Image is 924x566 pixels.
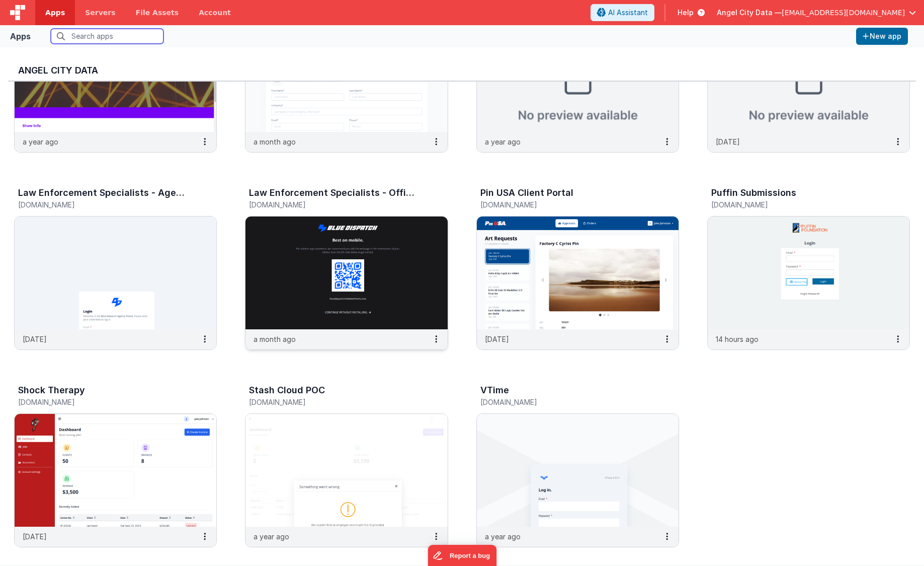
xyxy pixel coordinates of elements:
button: New app [856,28,908,45]
p: a year ago [485,531,521,542]
span: [EMAIL_ADDRESS][DOMAIN_NAME] [782,8,905,18]
h5: [DOMAIN_NAME] [18,201,192,208]
iframe: Marker.io feedback button [428,545,496,566]
span: Angel City Data — [717,8,782,18]
p: [DATE] [23,334,47,344]
p: 14 hours ago [716,334,759,344]
h3: Law Enforcement Specialists - Agency Portal [18,188,189,198]
p: a year ago [254,531,289,542]
p: [DATE] [716,136,740,147]
h5: [DOMAIN_NAME] [249,398,423,406]
h5: [DOMAIN_NAME] [480,398,654,406]
h3: Law Enforcement Specialists - Officer Portal [249,188,419,198]
h3: Puffin Submissions [711,188,796,198]
span: AI Assistant [608,8,648,18]
h3: Stash Cloud POC [249,385,325,395]
h5: [DOMAIN_NAME] [480,201,654,208]
span: File Assets [136,8,179,18]
h3: Pin USA Client Portal [480,188,573,198]
h3: Shock Therapy [18,385,85,395]
p: [DATE] [485,334,509,344]
input: Search apps [51,29,163,44]
p: a year ago [485,136,521,147]
span: Apps [45,8,65,18]
p: a month ago [254,136,296,147]
p: a month ago [254,334,296,344]
h5: [DOMAIN_NAME] [249,201,423,208]
h5: [DOMAIN_NAME] [18,398,192,406]
button: AI Assistant [591,4,654,21]
h3: Angel City Data [18,65,906,76]
p: [DATE] [23,531,47,542]
span: Servers [85,8,115,18]
div: Apps [10,30,31,42]
span: Help [678,8,694,18]
h5: [DOMAIN_NAME] [711,201,885,208]
h3: VTime [480,385,509,395]
p: a year ago [23,136,58,147]
button: Angel City Data — [EMAIL_ADDRESS][DOMAIN_NAME] [717,8,916,18]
